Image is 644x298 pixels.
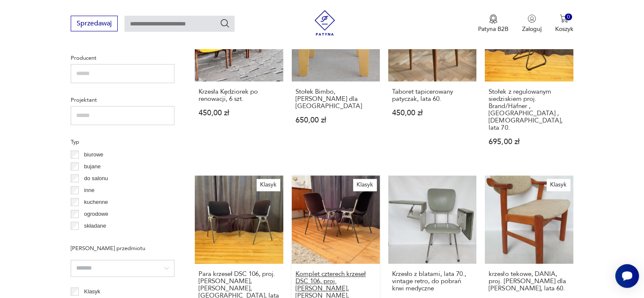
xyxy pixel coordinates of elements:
p: Zaloguj [522,25,542,33]
p: bujane [84,162,101,171]
img: Ikona medalu [489,14,498,24]
div: 0 [565,14,572,21]
p: ogrodowe [84,209,108,219]
img: Patyna - sklep z meblami i dekoracjami vintage [312,10,337,36]
a: Ikona medaluPatyna B2B [478,14,509,33]
p: 450,00 zł [392,109,473,117]
h3: Krzesło z blatami, lata 70., vintage retro, do pobrań krwi medyczne [392,270,473,292]
a: Sprzedawaj [71,21,118,27]
button: 0Koszyk [555,14,573,33]
h3: krzesło tekowe, DANIA, proj. [PERSON_NAME] dla [PERSON_NAME], lata 60. [489,270,569,292]
p: 450,00 zł [199,109,279,117]
button: Sprzedawaj [71,16,118,31]
p: 695,00 zł [489,138,569,145]
button: Szukaj [220,18,230,28]
iframe: Smartsupp widget button [615,264,639,288]
p: [PERSON_NAME] przedmiotu [71,244,174,253]
h3: Krzesła Kędziorek po renowacji, 6 szt. [199,88,279,103]
p: Patyna B2B [478,25,509,33]
img: Ikonka użytkownika [528,14,536,23]
p: biurowe [84,150,104,159]
h3: Stołek Bimbo,[PERSON_NAME] dla [GEOGRAPHIC_DATA] [296,88,376,110]
p: Klasyk [84,287,100,296]
p: taboret [84,233,101,242]
p: składane [84,221,106,231]
p: do salonu [84,174,108,183]
p: Typ [71,137,174,147]
p: inne [84,186,95,195]
p: 650,00 zł [296,117,376,124]
h3: Stołek z regulowanym siedziskiem proj. Brand/Häfner , [GEOGRAPHIC_DATA] , [DEMOGRAPHIC_DATA], lat... [489,88,569,131]
img: Ikona koszyka [560,14,568,23]
p: Koszyk [555,25,573,33]
p: Producent [71,53,174,63]
button: Zaloguj [522,14,542,33]
p: Projektant [71,95,174,105]
button: Patyna B2B [478,14,509,33]
p: kuchenne [84,198,108,207]
h3: Taboret tapicerowany patyczak, lata 60. [392,88,473,103]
